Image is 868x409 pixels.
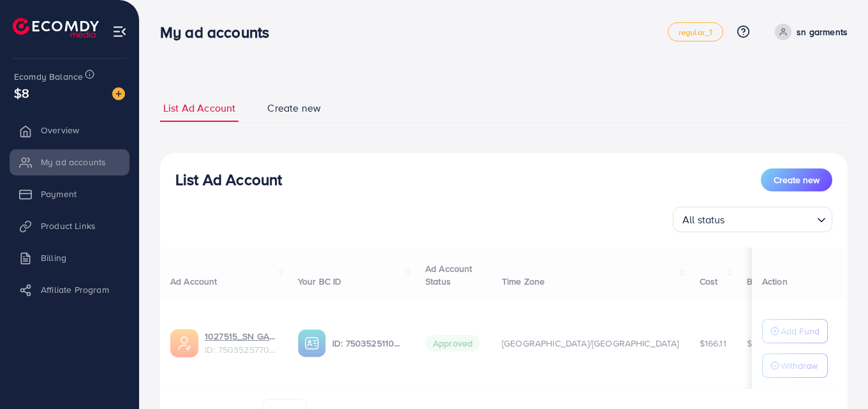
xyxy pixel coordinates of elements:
h3: My ad accounts [160,23,279,41]
span: regular_1 [679,28,712,36]
span: List Ad Account [163,101,235,115]
span: Create new [774,174,820,186]
button: Create new [761,168,832,191]
input: Search for option [729,208,812,229]
span: All status [680,211,728,229]
span: Ecomdy Balance [14,70,83,83]
img: image [112,87,125,100]
img: menu [112,24,127,39]
a: sn garments [770,24,848,40]
a: regular_1 [668,22,723,41]
span: Create new [267,101,321,115]
span: $8 [14,84,29,102]
div: Search for option [673,207,832,232]
img: logo [13,18,99,38]
p: sn garments [797,24,848,40]
h3: List Ad Account [175,170,282,189]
